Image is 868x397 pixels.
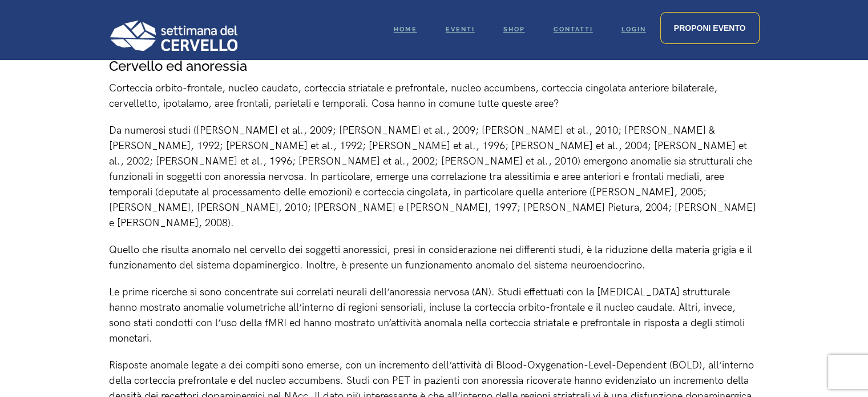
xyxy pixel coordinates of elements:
img: Logo [109,20,237,51]
span: Home [394,26,417,33]
p: Quello che risulta anomalo nel cervello dei soggetti anoressici, presi in considerazione nei diff... [109,242,760,273]
span: Proponi evento [674,23,746,33]
p: Da numerosi studi ([PERSON_NAME] et al., 2009; [PERSON_NAME] et al., 2009; [PERSON_NAME] et al., ... [109,123,760,231]
span: Contatti [554,26,593,33]
span: Shop [503,26,525,33]
p: Corteccia orbito-frontale, nucleo caudato, corteccia striatale e prefrontale, nucleo accumbens, c... [109,81,760,111]
a: Proponi evento [660,12,760,44]
h3: Cervello ed anoressia [109,57,760,75]
p: Le prime ricerche si sono concentrate sui correlati neurali dell’anoressia nervosa (AN). Studi ef... [109,284,760,346]
span: Eventi [446,26,475,33]
span: Login [621,26,646,33]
